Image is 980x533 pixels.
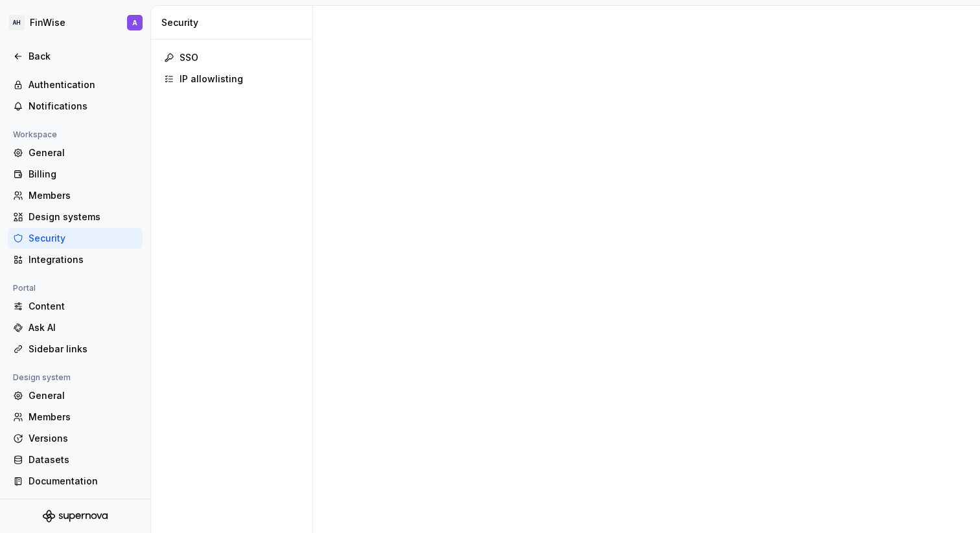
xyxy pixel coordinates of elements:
[29,100,137,113] div: Notifications
[8,296,143,317] a: Content
[8,74,143,95] a: Authentication
[8,249,143,270] a: Integrations
[8,407,143,427] a: Members
[29,453,137,466] div: Datasets
[8,385,143,406] a: General
[29,50,137,63] div: Back
[29,189,137,202] div: Members
[8,317,143,338] a: Ask AI
[8,228,143,249] a: Security
[29,300,137,313] div: Content
[29,321,137,334] div: Ask AI
[180,51,299,64] div: SSO
[8,185,143,206] a: Members
[29,389,137,402] div: General
[29,78,137,91] div: Authentication
[132,17,137,28] div: A
[9,15,25,30] div: AH
[29,168,137,181] div: Billing
[8,142,143,163] a: General
[8,449,143,470] a: Datasets
[159,47,305,68] a: SSO
[8,339,143,359] a: Sidebar links
[29,253,137,266] div: Integrations
[29,146,137,159] div: General
[8,207,143,227] a: Design systems
[8,164,143,185] a: Billing
[29,475,137,488] div: Documentation
[29,210,137,223] div: Design systems
[159,69,305,89] a: IP allowlisting
[29,232,137,245] div: Security
[29,343,137,356] div: Sidebar links
[8,96,143,117] a: Notifications
[8,428,143,449] a: Versions
[3,8,148,37] button: AHFinWiseA
[180,73,299,85] div: IP allowlisting
[29,432,137,445] div: Versions
[8,370,76,385] div: Design system
[161,16,307,29] div: Security
[8,280,41,296] div: Portal
[29,411,137,424] div: Members
[43,510,108,523] svg: Supernova Logo
[8,127,62,142] div: Workspace
[8,46,143,67] a: Back
[30,16,65,29] div: FinWise
[8,471,143,492] a: Documentation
